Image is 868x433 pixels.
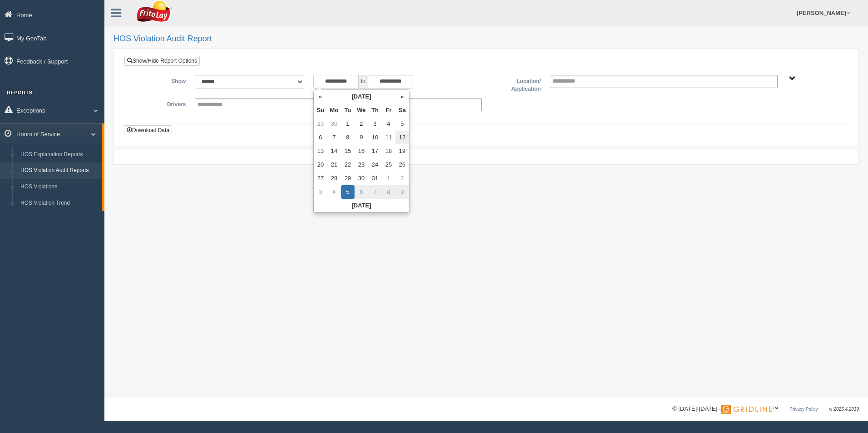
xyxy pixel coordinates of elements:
[124,125,172,135] button: Download Data
[382,158,395,172] td: 25
[382,131,395,144] td: 11
[16,179,102,195] a: HOS Violations
[672,404,859,414] div: © [DATE]-[DATE] - ™
[486,75,545,93] label: Location/ Application
[382,185,395,199] td: 8
[355,131,368,144] td: 9
[395,144,409,158] td: 19
[355,117,368,131] td: 2
[355,103,368,117] th: We
[314,117,327,131] td: 29
[359,75,368,89] span: to
[341,185,355,199] td: 5
[829,407,859,412] span: v. 2025.4.2019
[368,117,382,131] td: 3
[327,131,341,144] td: 7
[382,117,395,131] td: 4
[395,131,409,144] td: 12
[341,144,355,158] td: 15
[314,172,327,185] td: 27
[355,185,368,199] td: 6
[368,185,382,199] td: 7
[314,103,327,117] th: Su
[382,172,395,185] td: 1
[16,147,102,163] a: HOS Explanation Reports
[368,172,382,185] td: 31
[341,117,355,131] td: 1
[314,185,327,199] td: 3
[395,185,409,199] td: 9
[721,405,772,414] img: Gridline
[368,131,382,144] td: 10
[314,158,327,172] td: 20
[789,407,818,412] a: Privacy Policy
[395,117,409,131] td: 5
[355,144,368,158] td: 16
[395,158,409,172] td: 26
[314,199,409,212] th: [DATE]
[16,195,102,212] a: HOS Violation Trend
[395,172,409,185] td: 2
[355,172,368,185] td: 30
[327,117,341,131] td: 30
[131,75,190,86] label: Show
[368,144,382,158] td: 17
[314,131,327,144] td: 6
[368,103,382,117] th: Th
[327,90,395,103] th: [DATE]
[341,158,355,172] td: 22
[355,158,368,172] td: 23
[314,144,327,158] td: 13
[124,56,200,66] a: Show/Hide Report Options
[327,103,341,117] th: Mo
[368,158,382,172] td: 24
[382,103,395,117] th: Fr
[113,34,859,44] h2: HOS Violation Audit Report
[341,172,355,185] td: 29
[341,131,355,144] td: 8
[395,103,409,117] th: Sa
[341,103,355,117] th: Tu
[16,162,102,179] a: HOS Violation Audit Reports
[327,172,341,185] td: 28
[327,144,341,158] td: 14
[395,90,409,103] th: »
[382,144,395,158] td: 18
[131,98,190,109] label: Drivers
[327,185,341,199] td: 4
[314,90,327,103] th: «
[327,158,341,172] td: 21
